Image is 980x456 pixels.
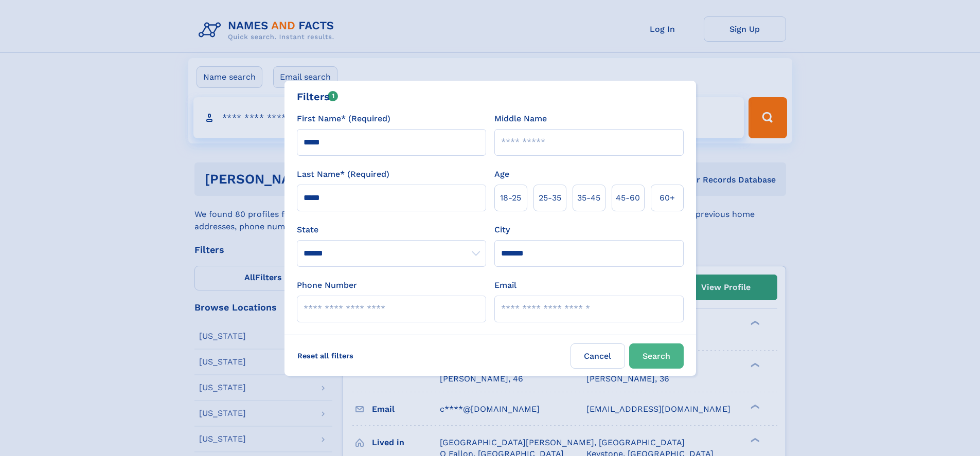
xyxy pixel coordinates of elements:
label: Middle Name [494,113,547,125]
label: City [494,224,510,236]
span: 60+ [660,192,675,204]
label: Cancel [571,343,625,369]
button: Search [629,343,684,369]
label: Email [494,279,516,291]
span: 25‑35 [539,192,561,204]
label: Reset all filters [291,343,360,368]
label: State [297,224,486,236]
label: Age [494,168,509,180]
label: Phone Number [297,279,357,291]
span: 45‑60 [616,192,640,204]
label: Last Name* (Required) [297,168,389,180]
span: 35‑45 [577,192,600,204]
span: 18‑25 [500,192,521,204]
div: Filters [297,89,338,104]
label: First Name* (Required) [297,113,390,125]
